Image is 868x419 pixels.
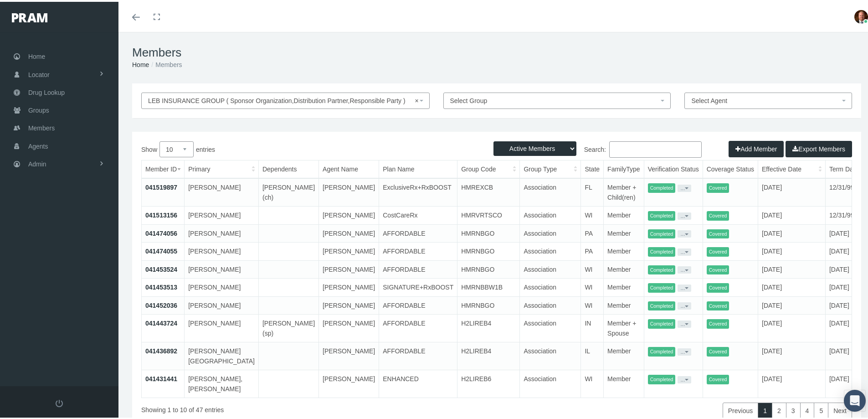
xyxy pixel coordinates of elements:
[707,300,729,309] span: Covered
[457,159,520,176] th: Group Code: activate to sort column ascending
[581,341,604,368] td: IL
[379,277,457,295] td: SIGNATURE+RxBOOST
[786,139,852,155] button: Export Members
[648,181,676,191] span: Completed
[185,277,259,295] td: [PERSON_NAME]
[648,245,676,255] span: Completed
[691,95,727,103] span: Select Agent
[132,44,861,58] h1: Members
[185,341,259,368] td: [PERSON_NAME][GEOGRAPHIC_DATA]
[258,176,318,205] td: [PERSON_NAME](ch)
[707,281,729,291] span: Covered
[28,82,65,99] span: Drug Lookup
[457,259,520,277] td: HMRNBGO
[319,341,379,368] td: [PERSON_NAME]
[145,210,177,217] a: 041513156
[758,401,772,417] a: 1
[28,64,50,82] span: Locator
[707,181,729,191] span: Covered
[604,341,644,368] td: Member
[319,222,379,241] td: [PERSON_NAME]
[581,159,604,176] th: State
[379,159,457,176] th: Plan Name
[604,368,644,396] td: Member
[678,228,691,236] button: ...
[379,259,457,277] td: AFFORDABLE
[457,313,520,341] td: H2LIREB4
[758,295,826,313] td: [DATE]
[604,241,644,259] td: Member
[450,95,488,103] span: Select Group
[581,241,604,259] td: PA
[648,264,676,273] span: Completed
[581,176,604,205] td: FL
[581,277,604,295] td: WI
[185,313,259,341] td: [PERSON_NAME]
[828,401,852,417] a: Next
[678,247,691,254] button: ...
[854,8,868,22] img: S_Profile_Picture_693.jpg
[379,313,457,341] td: AFFORDABLE
[581,368,604,396] td: WI
[145,373,177,381] a: 041431441
[457,295,520,313] td: HMRNBGO
[723,401,758,417] a: Previous
[185,259,259,277] td: [PERSON_NAME]
[707,264,729,273] span: Covered
[604,259,644,277] td: Member
[145,228,177,235] a: 041474056
[457,205,520,223] td: HMRVRTSCO
[28,118,55,135] span: Members
[520,341,581,368] td: Association
[520,241,581,259] td: Association
[319,159,379,176] th: Agent Name
[379,368,457,396] td: ENHANCED
[581,295,604,313] td: WI
[145,300,177,307] a: 041452036
[258,159,318,176] th: Dependents
[758,341,826,368] td: [DATE]
[758,368,826,396] td: [DATE]
[520,313,581,341] td: Association
[604,313,644,341] td: Member + Spouse
[415,94,422,104] span: ×
[497,140,702,156] label: Search:
[319,277,379,295] td: [PERSON_NAME]
[520,259,581,277] td: Association
[142,159,185,176] th: Member ID: activate to sort column ascending
[185,295,259,313] td: [PERSON_NAME]
[145,282,177,289] a: 041453513
[707,209,729,219] span: Covered
[12,11,47,21] img: PRAM_20_x_78.png
[678,264,691,272] button: ...
[648,281,676,291] span: Completed
[319,241,379,259] td: [PERSON_NAME]
[758,277,826,295] td: [DATE]
[185,241,259,259] td: [PERSON_NAME]
[707,228,729,237] span: Covered
[604,295,644,313] td: Member
[648,345,676,355] span: Completed
[644,159,703,176] th: Verification Status
[758,205,826,223] td: [DATE]
[28,46,45,63] span: Home
[379,222,457,241] td: AFFORDABLE
[185,222,259,241] td: [PERSON_NAME]
[648,300,676,309] span: Completed
[758,176,826,205] td: [DATE]
[648,373,676,383] span: Completed
[800,401,815,417] a: 4
[145,264,177,271] a: 041453524
[678,374,691,382] button: ...
[604,222,644,241] td: Member
[379,205,457,223] td: CostCareRx
[581,259,604,277] td: WI
[28,136,48,153] span: Agents
[145,346,177,353] a: 041436892
[520,176,581,205] td: Association
[457,176,520,205] td: HMREXCB
[604,277,644,295] td: Member
[28,154,46,171] span: Admin
[772,401,786,417] a: 2
[379,176,457,205] td: ExclusiveRx+RxBOOST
